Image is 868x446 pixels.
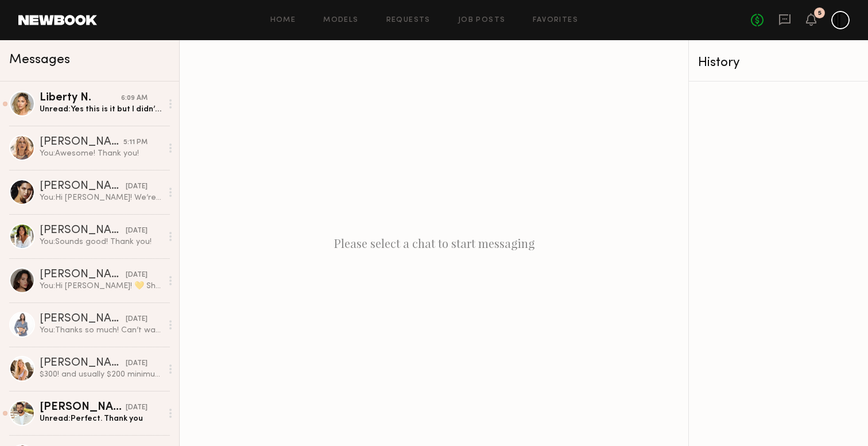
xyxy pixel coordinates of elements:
[40,281,162,292] div: You: Hi [PERSON_NAME]! 💛 Sharing a few video examples we love below. We’re aiming for a more dyna...
[126,402,148,413] div: [DATE]
[40,104,162,115] div: Unread: Yes this is it but I didn’t receive it before my flight out
[9,53,70,67] span: Messages
[40,236,162,247] div: You: Sounds good! Thank you!
[180,40,688,446] div: Please select a chat to start messaging
[126,181,148,192] div: [DATE]
[698,56,859,69] div: History
[126,358,148,369] div: [DATE]
[121,93,148,104] div: 6:09 AM
[270,17,296,24] a: Home
[323,17,358,24] a: Models
[40,225,126,236] div: [PERSON_NAME]
[126,270,148,281] div: [DATE]
[386,17,431,24] a: Requests
[40,325,162,336] div: You: Thanks so much! Can’t wait to see your magic ✨
[40,402,126,413] div: [PERSON_NAME]
[40,192,162,203] div: You: Hi [PERSON_NAME]! We’re looking for a simple vertical video. Hook: “My hair and nails have n...
[126,314,148,325] div: [DATE]
[40,413,162,424] div: Unread: Perfect. Thank you
[40,137,123,148] div: [PERSON_NAME]
[458,17,506,24] a: Job Posts
[40,181,126,192] div: [PERSON_NAME]
[818,10,821,17] div: 5
[533,17,578,24] a: Favorites
[40,148,162,159] div: You: Awesome! Thank you!
[40,269,126,281] div: [PERSON_NAME]
[123,137,148,148] div: 5:11 PM
[126,226,148,236] div: [DATE]
[40,358,126,369] div: [PERSON_NAME]
[40,92,121,104] div: Liberty N.
[40,313,126,325] div: [PERSON_NAME]
[40,369,162,380] div: $300! and usually $200 minimum without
